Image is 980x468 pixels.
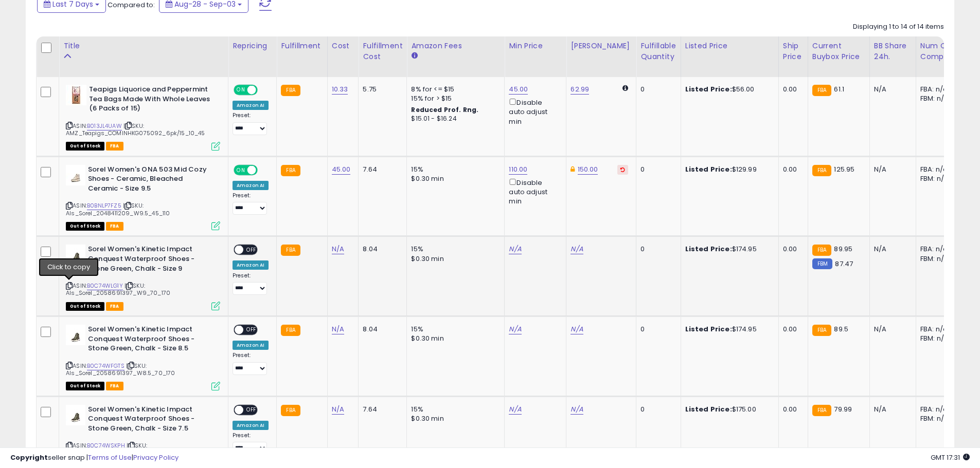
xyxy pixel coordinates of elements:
b: Sorel Women's Kinetic Impact Conquest Waterproof Shoes - Stone Green, Chalk - Size 9 [88,245,213,276]
div: 5.75 [363,85,399,94]
div: ASIN: [66,245,220,309]
span: All listings that are currently out of stock and unavailable for purchase on Amazon [66,222,104,231]
span: OFF [243,246,260,254]
small: FBA [281,405,300,416]
div: FBA: n/a [920,85,954,94]
b: Sorel Women's ONA 503 Mid Cozy Shoes - Ceramic, Bleached Ceramic - Size 9.5 [88,165,213,196]
div: 0.00 [783,165,800,174]
span: OFF [256,86,273,95]
a: N/A [332,324,344,334]
div: $175.00 [685,405,771,414]
div: FBM: n/a [920,254,954,264]
span: FBA [106,302,123,311]
a: 10.33 [332,84,348,95]
a: 150.00 [578,164,598,175]
div: 15% [411,245,496,254]
div: N/A [874,245,908,254]
div: 0 [640,245,672,254]
span: 89.95 [834,244,852,254]
div: $0.30 min [411,254,496,264]
div: ASIN: [66,85,220,149]
div: Ship Price [783,41,804,62]
div: N/A [874,85,908,94]
div: N/A [874,405,908,414]
a: Terms of Use [88,453,132,462]
span: 89.5 [834,324,848,334]
span: 2025-09-11 17:31 GMT [931,453,970,462]
span: OFF [243,405,260,414]
div: ASIN: [66,165,220,230]
div: Amazon AI [233,341,269,350]
span: ON [235,86,247,95]
a: 62.99 [571,84,589,95]
div: Disable auto adjust min [509,177,558,207]
small: FBA [812,85,831,96]
div: Preset: [233,432,269,455]
img: 31QeUiGjnKL._SL40_.jpg [66,325,85,345]
span: FBA [106,222,123,231]
small: FBA [281,245,300,256]
img: 31QeUiGjnKL._SL40_.jpg [66,245,85,265]
div: Preset: [233,112,269,135]
span: ON [235,165,247,174]
b: Listed Price: [685,324,732,334]
div: 0 [640,405,672,414]
div: Repricing [233,41,272,51]
small: FBM [812,258,832,269]
div: Preset: [233,272,269,295]
div: Num of Comp. [920,41,958,62]
div: 15% [411,405,496,414]
div: $0.30 min [411,334,496,343]
div: FBA: n/a [920,325,954,334]
div: 0.00 [783,325,800,334]
b: Teapigs Liquorice and Peppermint Tea Bags Made With Whole Leaves (6 Packs of 15) [89,85,214,116]
small: FBA [812,165,831,176]
div: $56.00 [685,85,771,94]
div: 8.04 [363,245,399,254]
img: 31DXmPAdcFL._SL40_.jpg [66,165,85,185]
div: seller snap | | [10,453,179,463]
div: FBM: n/a [920,94,954,103]
div: Fulfillment [281,41,323,51]
small: Amazon Fees. [411,51,417,61]
span: OFF [256,165,273,174]
a: Privacy Policy [133,453,179,462]
div: $0.30 min [411,174,496,183]
span: | SKU: Als_Sorel_2058691397_W9_70_170 [66,282,170,297]
strong: Copyright [10,453,48,462]
span: OFF [243,326,260,334]
span: 61.1 [834,84,844,94]
b: Sorel Women's Kinetic Impact Conquest Waterproof Shoes - Stone Green, Chalk - Size 8.5 [88,325,213,356]
a: B0BNLP7FZ5 [87,201,121,210]
b: Reduced Prof. Rng. [411,105,478,114]
div: 7.64 [363,405,399,414]
span: 125.95 [834,164,854,174]
span: | SKU: Als_Sorel_2048411209_W9.5_45_110 [66,201,170,217]
a: N/A [571,244,583,254]
span: FBA [106,382,123,390]
div: [PERSON_NAME] [571,41,632,51]
div: Displaying 1 to 14 of 14 items [853,22,944,32]
div: FBA: n/a [920,245,954,254]
div: 0 [640,85,672,94]
i: This overrides the store level Dynamic Max Price for this listing [571,166,575,173]
div: $129.99 [685,165,771,174]
span: 87.47 [835,259,853,269]
div: FBM: n/a [920,174,954,183]
div: Amazon Fees [411,41,500,51]
span: All listings that are currently out of stock and unavailable for purchase on Amazon [66,302,104,311]
a: B0C74WLG1Y [87,282,123,290]
div: Amazon AI [233,421,269,430]
div: Cost [332,41,354,51]
span: | SKU: Als_Sorel_2058691397_W8.5_70_170 [66,362,175,377]
a: N/A [571,404,583,415]
a: 110.00 [509,164,527,175]
a: B013JL4UAW [87,122,122,130]
div: 8% for <= $15 [411,85,496,94]
div: 7.64 [363,165,399,174]
span: All listings that are currently out of stock and unavailable for purchase on Amazon [66,382,104,390]
div: Listed Price [685,41,774,51]
div: FBM: n/a [920,334,954,343]
div: Fulfillment Cost [363,41,402,62]
div: Current Buybox Price [812,41,865,62]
